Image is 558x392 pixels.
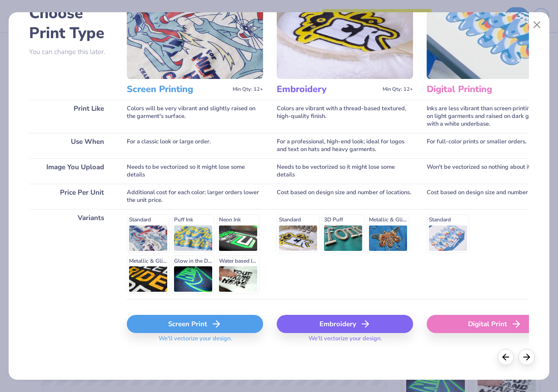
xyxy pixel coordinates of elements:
h3: Embroidery [277,83,379,95]
p: You can change this later. [29,48,113,56]
span: We'll vectorize your design. [155,335,235,348]
div: Cost based on design size and number of locations. [277,184,413,209]
h3: Screen Printing [127,83,229,95]
h2: Choose Print Type [29,3,113,43]
div: Screen Print [127,315,263,333]
div: For a classic look or large order. [127,133,263,158]
h3: Digital Printing [427,83,529,95]
div: Image You Upload [29,158,113,184]
span: Min Qty: 12+ [383,86,413,93]
div: Colors will be very vibrant and slightly raised on the garment's surface. [127,100,263,133]
div: Needs to be vectorized so it might lose some details [127,158,263,184]
div: Additional cost for each color; larger orders lower the unit price. [127,184,263,209]
div: Needs to be vectorized so it might lose some details [277,158,413,184]
div: Variants [29,209,113,299]
span: We'll vectorize your design. [305,335,385,348]
div: For a professional, high-end look; ideal for logos and text on hats and heavy garments. [277,133,413,158]
div: Price Per Unit [29,184,113,209]
div: Embroidery [277,315,413,333]
div: Print Like [29,100,113,133]
span: Min Qty: 12+ [233,86,263,93]
button: Close [528,16,545,34]
div: Use When [29,133,113,158]
div: Colors are vibrant with a thread-based textured, high-quality finish. [277,100,413,133]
